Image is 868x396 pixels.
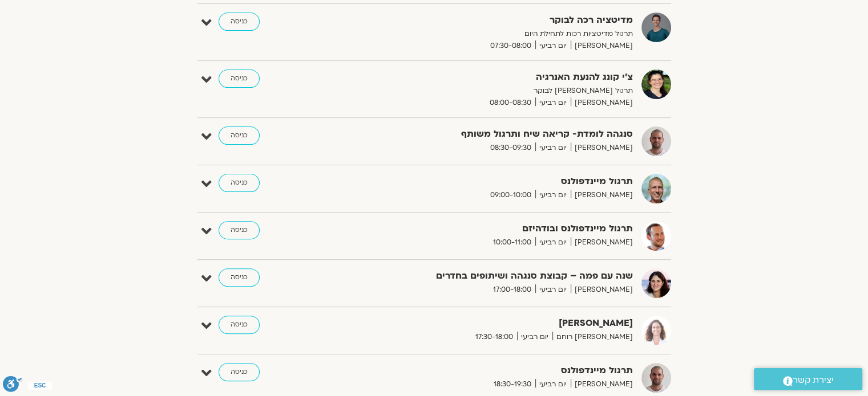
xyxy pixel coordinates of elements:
[219,13,260,31] a: כניסה
[353,174,633,189] strong: תרגול מיינדפולנס
[535,142,571,154] span: יום רביעי
[535,97,571,109] span: יום רביעי
[353,363,633,378] strong: תרגול מיינדפולנס
[219,126,260,145] a: כניסה
[219,363,260,381] a: כניסה
[571,189,633,201] span: [PERSON_NAME]
[486,40,535,52] span: 07:30-08:00
[353,70,633,85] strong: צ'י קונג להנעת האנרגיה
[471,331,517,343] span: 17:30-18:00
[353,268,633,284] strong: שנה עם פמה – קבוצת סנגהה ושיתופים בחדרים
[353,28,633,40] p: תרגול מדיטציות רכות לתחילת היום
[486,142,535,154] span: 08:30-09:30
[571,284,633,296] span: [PERSON_NAME]
[219,316,260,334] a: כניסה
[793,373,834,388] span: יצירת קשר
[535,378,571,390] span: יום רביעי
[535,189,571,201] span: יום רביעי
[754,368,862,390] a: יצירת קשר
[219,268,260,287] a: כניסה
[517,331,552,343] span: יום רביעי
[489,284,535,296] span: 17:00-18:00
[535,40,571,52] span: יום רביעי
[353,316,633,331] strong: [PERSON_NAME]
[353,221,633,236] strong: תרגול מיינדפולנס ובודהיזם
[486,97,535,109] span: 08:00-08:30
[571,97,633,109] span: [PERSON_NAME]
[571,236,633,248] span: [PERSON_NAME]
[486,189,535,201] span: 09:00-10:00
[571,378,633,390] span: [PERSON_NAME]
[571,142,633,154] span: [PERSON_NAME]
[552,331,633,343] span: [PERSON_NAME] רוחם
[571,40,633,52] span: [PERSON_NAME]
[219,174,260,192] a: כניסה
[353,126,633,142] strong: סנגהה לומדת- קריאה שיח ותרגול משותף
[219,70,260,88] a: כניסה
[535,284,571,296] span: יום רביעי
[219,221,260,239] a: כניסה
[353,13,633,28] strong: מדיטציה רכה לבוקר
[489,236,535,248] span: 10:00-11:00
[490,378,535,390] span: 18:30-19:30
[535,236,571,248] span: יום רביעי
[353,85,633,97] p: תרגול [PERSON_NAME] לבוקר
